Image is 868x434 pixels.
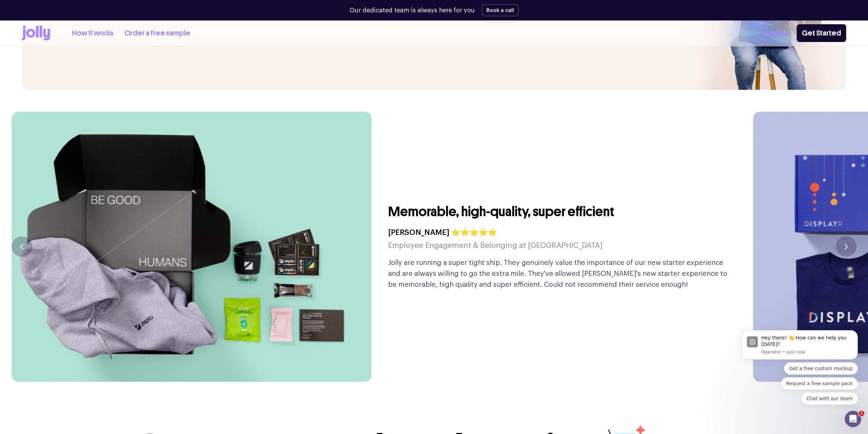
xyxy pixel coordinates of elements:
[388,226,603,239] h4: [PERSON_NAME] ⭐⭐⭐⭐⭐
[767,28,786,39] a: Log In
[388,239,603,252] h5: Employee Engagement & Belonging at [GEOGRAPHIC_DATA]
[388,203,614,221] h3: Memorable, high-quality, super efficient
[797,24,846,42] a: Get Started
[482,4,519,16] button: Book a call
[72,28,114,39] a: How it works
[388,257,732,290] p: Jolly are running a super tight ship. They genuinely value the importance of our new starter expe...
[350,6,475,15] p: Our dedicated team is always here for you
[732,324,868,409] iframe: Intercom notifications message
[845,411,861,427] iframe: Intercom live chat
[859,411,864,416] span: 1
[124,28,190,39] a: Order a free sample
